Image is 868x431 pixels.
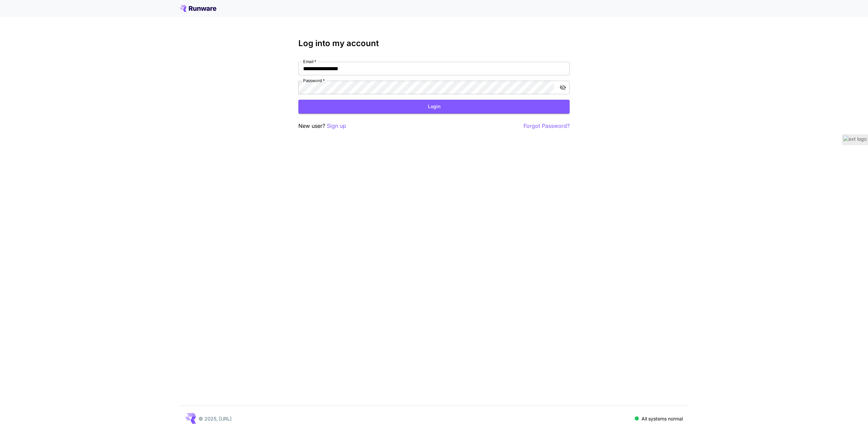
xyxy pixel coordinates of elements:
button: Sign up [327,122,346,130]
label: Password [303,78,325,83]
button: toggle password visibility [557,81,569,94]
button: Login [298,100,570,114]
label: Email [303,59,316,64]
button: Forgot Password? [524,122,570,130]
h3: Log into my account [298,39,570,48]
p: © 2025, [URL] [199,415,232,422]
p: New user? [298,122,346,130]
p: All systems normal [642,415,683,422]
